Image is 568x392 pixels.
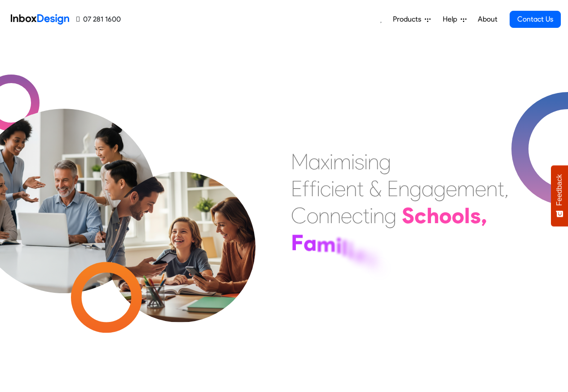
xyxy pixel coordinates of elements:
div: e [446,175,457,202]
div: i [348,237,353,264]
div: m [333,148,351,175]
div: l [342,234,348,261]
div: i [317,175,320,202]
span: Help [443,14,461,25]
div: Maximising Efficient & Engagement, Connecting Schools, Families, and Students. [291,148,509,283]
img: parents_with_child.png [86,134,274,322]
div: e [341,202,352,229]
div: s [365,244,376,271]
div: n [368,148,379,175]
div: E [387,175,398,202]
div: i [370,202,373,229]
div: s [470,202,481,229]
div: n [330,202,341,229]
div: a [422,175,434,202]
div: f [309,175,317,202]
div: , [481,202,487,229]
div: o [452,202,464,229]
div: a [304,229,317,256]
div: n [486,175,498,202]
div: F [291,229,304,256]
div: e [335,175,346,202]
div: S [402,202,414,229]
div: m [317,231,336,258]
div: x [321,148,330,175]
div: n [318,202,330,229]
div: f [302,175,309,202]
span: Products [393,14,425,25]
div: e [353,241,365,268]
div: c [414,202,427,229]
a: Help [439,10,470,28]
div: C [291,202,307,229]
div: t [357,175,364,202]
span: Feedback [555,174,564,206]
a: 07 281 1600 [76,14,121,25]
a: Contact Us [510,11,561,28]
div: , [504,175,509,202]
div: i [331,175,335,202]
div: e [475,175,486,202]
div: t [363,202,370,229]
div: c [352,202,363,229]
div: i [351,148,355,175]
div: M [291,148,308,175]
div: a [308,148,321,175]
div: h [427,202,439,229]
div: n [398,175,409,202]
div: E [291,175,302,202]
div: t [498,175,504,202]
div: i [364,148,368,175]
div: n [346,175,357,202]
div: , [376,249,383,276]
div: g [384,202,396,229]
div: c [320,175,331,202]
div: o [307,202,318,229]
div: n [373,202,384,229]
div: g [434,175,446,202]
div: m [457,175,475,202]
div: o [439,202,452,229]
div: g [379,148,391,175]
div: i [336,232,342,259]
a: About [475,10,500,28]
button: Feedback - Show survey [551,165,568,226]
a: Products [389,10,434,28]
div: a [291,280,303,307]
div: l [464,202,470,229]
div: s [355,148,364,175]
div: i [330,148,333,175]
div: g [409,175,422,202]
div: & [369,175,382,202]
